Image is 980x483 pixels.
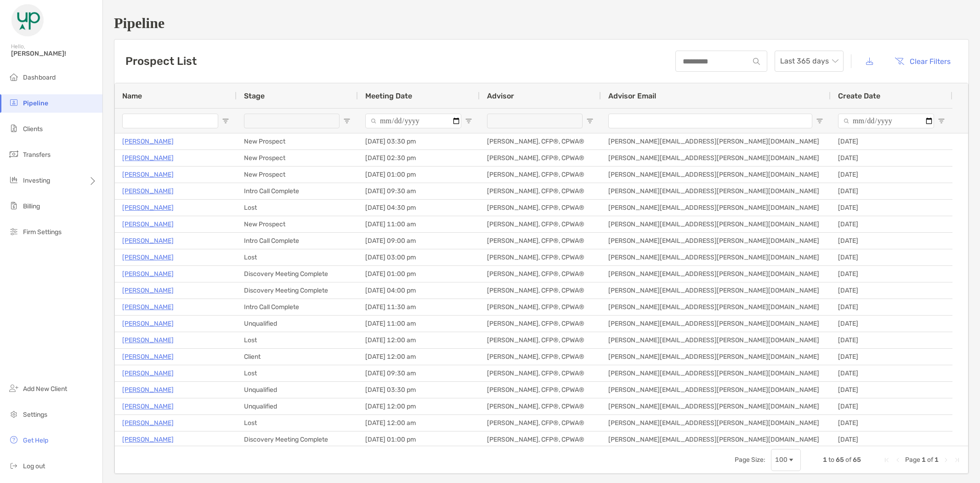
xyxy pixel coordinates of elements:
[237,233,358,249] div: Intro Call Complete
[888,51,957,71] button: Clear Filters
[122,351,174,362] p: [PERSON_NAME]
[601,316,831,332] div: [PERSON_NAME][EMAIL_ADDRESS][PERSON_NAME][DOMAIN_NAME]
[237,415,358,431] div: Lost
[831,183,952,199] div: [DATE]
[237,183,358,199] div: Intro Call Complete
[125,55,197,68] h3: Prospect List
[8,97,19,108] img: pipeline icon
[480,200,601,216] div: [PERSON_NAME], CFP®, CPWA®
[601,382,831,398] div: [PERSON_NAME][EMAIL_ADDRESS][PERSON_NAME][DOMAIN_NAME]
[480,249,601,265] div: [PERSON_NAME], CFP®, CPWA®
[23,437,48,444] span: Get Help
[831,365,952,381] div: [DATE]
[465,117,472,125] button: Open Filter Menu
[358,398,480,414] div: [DATE] 12:00 pm
[480,167,601,183] div: [PERSON_NAME], CFP®, CPWA®
[358,167,480,183] div: [DATE] 01:00 pm
[122,318,174,329] a: [PERSON_NAME]
[122,152,174,164] a: [PERSON_NAME]
[237,200,358,216] div: Lost
[838,114,934,128] input: Create Date Filter Input
[8,123,19,134] img: clients icon
[8,71,19,82] img: dashboard icon
[601,299,831,315] div: [PERSON_NAME][EMAIL_ADDRESS][PERSON_NAME][DOMAIN_NAME]
[237,365,358,381] div: Lost
[601,398,831,414] div: [PERSON_NAME][EMAIL_ADDRESS][PERSON_NAME][DOMAIN_NAME]
[122,218,174,230] p: [PERSON_NAME]
[601,365,831,381] div: [PERSON_NAME][EMAIL_ADDRESS][PERSON_NAME][DOMAIN_NAME]
[831,150,952,166] div: [DATE]
[823,456,827,464] span: 1
[237,167,358,183] div: New Prospect
[831,249,952,265] div: [DATE]
[23,151,51,159] span: Transfers
[942,456,950,464] div: Next Page
[358,233,480,249] div: [DATE] 09:00 am
[237,216,358,232] div: New Prospect
[122,334,174,346] a: [PERSON_NAME]
[601,431,831,448] div: [PERSON_NAME][EMAIL_ADDRESS][PERSON_NAME][DOMAIN_NAME]
[735,456,765,464] div: Page Size:
[480,415,601,431] div: [PERSON_NAME], CFP®, CPWA®
[922,456,926,464] span: 1
[237,382,358,398] div: Unqualified
[480,332,601,348] div: [PERSON_NAME], CFP®, CPWA®
[237,299,358,315] div: Intro Call Complete
[953,456,961,464] div: Last Page
[237,332,358,348] div: Lost
[122,185,174,197] a: [PERSON_NAME]
[358,415,480,431] div: [DATE] 12:00 am
[480,382,601,398] div: [PERSON_NAME], CFP®, CPWA®
[358,365,480,381] div: [DATE] 09:30 am
[894,456,901,464] div: Previous Page
[365,92,412,100] span: Meeting Date
[122,301,174,313] a: [PERSON_NAME]
[935,456,939,464] span: 1
[480,282,601,299] div: [PERSON_NAME], CFP®, CPWA®
[480,431,601,448] div: [PERSON_NAME], CFP®, CPWA®
[831,382,952,398] div: [DATE]
[122,417,174,429] a: [PERSON_NAME]
[122,202,174,213] a: [PERSON_NAME]
[831,332,952,348] div: [DATE]
[831,282,952,299] div: [DATE]
[771,449,801,471] div: Page Size
[122,434,174,445] a: [PERSON_NAME]
[480,133,601,149] div: [PERSON_NAME], CFP®, CPWA®
[122,252,174,263] p: [PERSON_NAME]
[358,349,480,365] div: [DATE] 12:00 am
[23,462,45,470] span: Log out
[122,368,174,379] p: [PERSON_NAME]
[8,200,19,211] img: billing icon
[831,233,952,249] div: [DATE]
[237,249,358,265] div: Lost
[23,125,43,133] span: Clients
[8,226,19,237] img: firm-settings icon
[601,133,831,149] div: [PERSON_NAME][EMAIL_ADDRESS][PERSON_NAME][DOMAIN_NAME]
[23,202,40,210] span: Billing
[601,216,831,232] div: [PERSON_NAME][EMAIL_ADDRESS][PERSON_NAME][DOMAIN_NAME]
[8,434,19,445] img: get-help icon
[358,133,480,149] div: [DATE] 03:30 pm
[838,92,880,100] span: Create Date
[358,299,480,315] div: [DATE] 11:30 am
[237,398,358,414] div: Unqualified
[122,384,174,396] a: [PERSON_NAME]
[780,51,838,71] span: Last 365 days
[8,408,19,420] img: settings icon
[831,431,952,448] div: [DATE]
[8,383,19,394] img: add_new_client icon
[831,299,952,315] div: [DATE]
[480,316,601,332] div: [PERSON_NAME], CFP®, CPWA®
[358,282,480,299] div: [DATE] 04:00 pm
[601,200,831,216] div: [PERSON_NAME][EMAIL_ADDRESS][PERSON_NAME][DOMAIN_NAME]
[122,401,174,412] a: [PERSON_NAME]
[905,456,920,464] span: Page
[358,382,480,398] div: [DATE] 03:30 pm
[122,285,174,296] p: [PERSON_NAME]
